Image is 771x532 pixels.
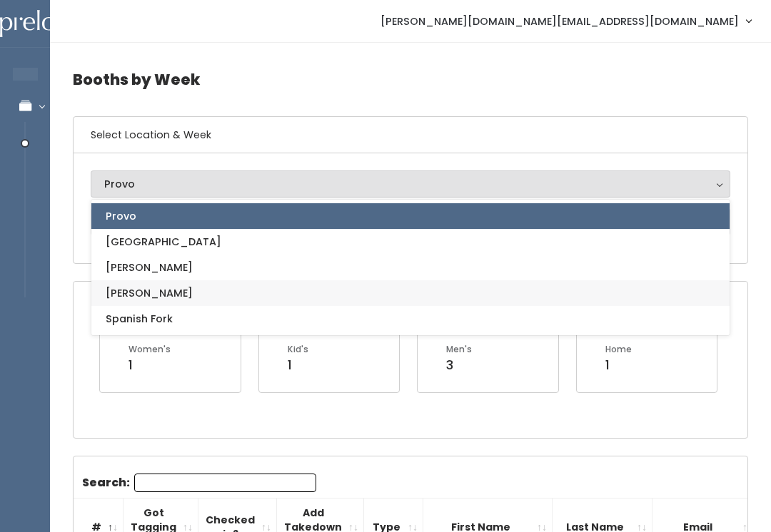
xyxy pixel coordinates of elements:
div: 1 [605,356,632,374]
button: Provo [91,170,730,198]
span: Spanish Fork [106,311,173,327]
span: [GEOGRAPHIC_DATA] [106,234,221,250]
div: Women's [128,343,171,356]
div: Men's [446,343,472,356]
span: [PERSON_NAME] [106,260,193,275]
a: [PERSON_NAME][DOMAIN_NAME][EMAIL_ADDRESS][DOMAIN_NAME] [366,6,765,36]
span: Provo [106,208,136,224]
div: Home [605,343,632,356]
label: Search: [82,474,316,492]
div: 1 [288,356,308,374]
div: 1 [128,356,171,374]
span: [PERSON_NAME] [106,285,193,301]
div: Kid's [288,343,308,356]
h4: Booths by Week [73,60,748,99]
h6: Select Location & Week [74,117,747,153]
div: 3 [446,356,472,374]
span: [PERSON_NAME][DOMAIN_NAME][EMAIL_ADDRESS][DOMAIN_NAME] [381,14,739,29]
input: Search: [134,474,316,492]
div: Provo [104,176,717,192]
